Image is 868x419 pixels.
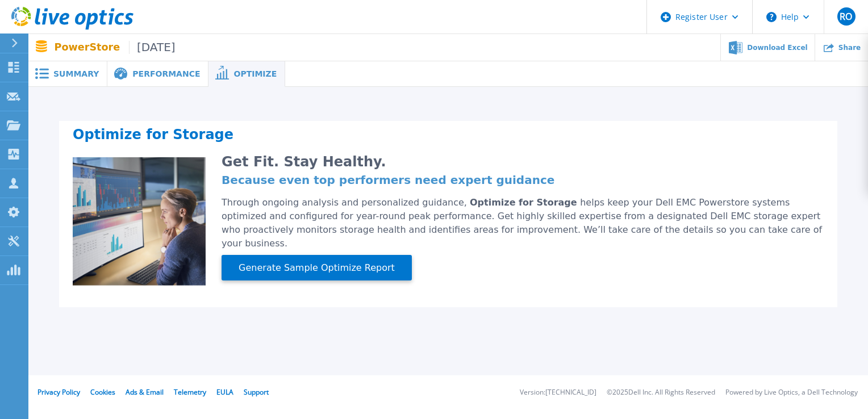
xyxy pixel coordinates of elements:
[55,41,176,54] p: PowerStore
[725,389,858,396] li: Powered by Live Optics, a Dell Technology
[222,196,824,250] div: Through ongoing analysis and personalized guidance, helps keep your Dell EMC Powerstore systems o...
[216,387,233,397] a: EULA
[174,387,206,397] a: Telemetry
[222,157,824,166] h2: Get Fit. Stay Healthy.
[37,387,80,397] a: Privacy Policy
[520,389,596,396] li: Version: [TECHNICAL_ID]
[840,12,852,21] span: RO
[73,157,206,287] img: Optimize Promo
[53,70,99,78] span: Summary
[132,70,200,78] span: Performance
[234,261,399,275] span: Generate Sample Optimize Report
[244,387,269,397] a: Support
[470,197,580,208] span: Optimize for Storage
[129,41,175,54] span: [DATE]
[607,389,715,396] li: © 2025 Dell Inc. All Rights Reserved
[73,130,824,144] h2: Optimize for Storage
[838,44,861,51] span: Share
[126,387,164,397] a: Ads & Email
[90,387,115,397] a: Cookies
[222,175,824,185] h4: Because even top performers need expert guidance
[233,70,277,78] span: Optimize
[747,44,807,51] span: Download Excel
[222,255,412,280] button: Generate Sample Optimize Report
